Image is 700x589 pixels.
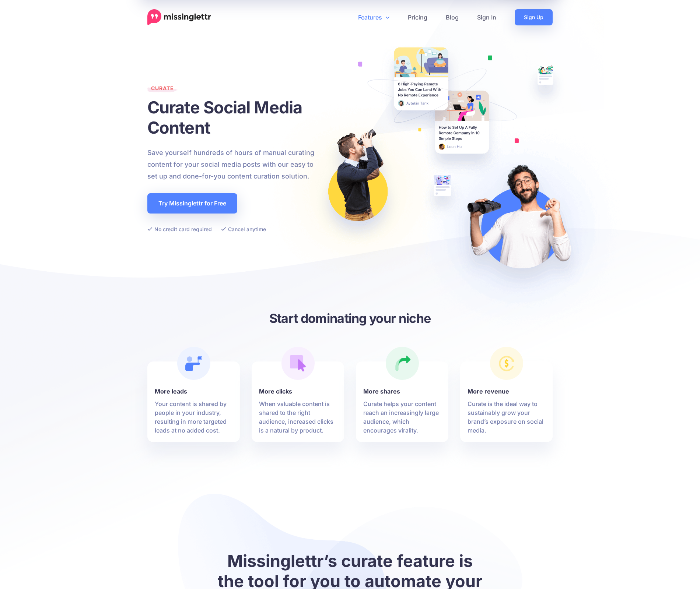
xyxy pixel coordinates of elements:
[363,387,441,396] b: More shares
[147,85,178,95] span: Curate
[399,9,437,25] a: Pricing
[468,9,505,25] a: Sign In
[147,9,211,25] a: Home
[363,399,441,435] p: Curate helps your content reach an increasingly large audience, which encourages virality.
[147,147,322,182] p: Save yourself hundreds of hours of manual curating content for your social media posts with our e...
[147,310,553,327] h3: Start dominating your niche
[155,387,232,396] b: More leads
[147,97,322,138] h1: Curate Social Media Content
[155,399,232,435] p: Your content is shared by people in your industry, resulting in more targeted leads at no added c...
[147,225,212,234] li: No credit card required
[515,9,553,25] a: Sign Up
[259,387,337,396] b: More clicks
[259,399,337,435] p: When valuable content is shared to the right audience, increased clicks is a natural by product.
[147,193,237,214] a: Try Missinglettr for Free
[468,399,545,435] p: Curate is the ideal way to sustainably grow your brand’s exposure on social media.
[437,9,468,25] a: Blog
[468,387,545,396] b: More revenue
[221,225,266,234] li: Cancel anytime
[349,9,399,25] a: Features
